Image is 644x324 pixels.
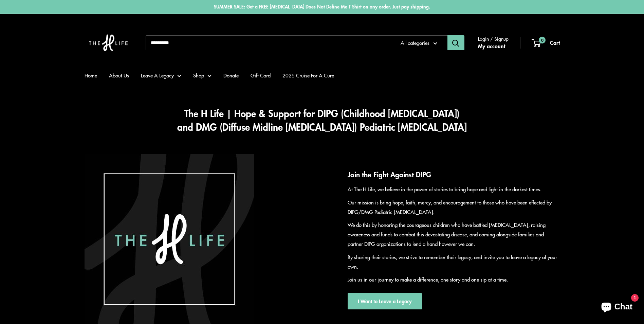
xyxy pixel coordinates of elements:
a: Shop [193,71,211,80]
a: About Us [109,71,129,80]
p: At The H Life, we believe in the power of stories to bring hope and light in the darkest times. [348,184,560,194]
a: I Want to Leave a Legacy [348,293,422,309]
input: Search... [146,35,392,50]
a: 2025 Cruise For A Cure [282,71,334,80]
a: 0 Cart [532,38,560,48]
p: By sharing their stories, we strive to remember their legacy, and invite you to leave a legacy of... [348,252,560,271]
a: Leave A Legacy [141,71,181,80]
button: Search [447,35,464,50]
a: Donate [223,71,239,80]
h2: Join the Fight Against DIPG [348,169,560,180]
span: 0 [538,37,545,43]
a: My account [478,41,505,51]
p: We do this by honoring the courageous children who have battled [MEDICAL_DATA], raising awareness... [348,220,560,249]
h1: The H Life | Hope & Support for DIPG (Childhood [MEDICAL_DATA]) and DMG (Diffuse Midline [MEDICAL... [85,107,560,134]
img: The H Life [85,21,132,65]
a: Home [85,71,97,80]
inbox-online-store-chat: Shopify online store chat [595,296,639,319]
p: Our mission is bring hope, faith, mercy, and encouragement to those who have been effected by DIP... [348,198,560,217]
span: Login / Signup [478,34,509,43]
img: The H Life logo [85,154,254,324]
span: Cart [550,38,560,47]
a: Gift Card [251,71,271,80]
p: Join us in our journey to make a difference, one story and one sip at a time. [348,275,560,284]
